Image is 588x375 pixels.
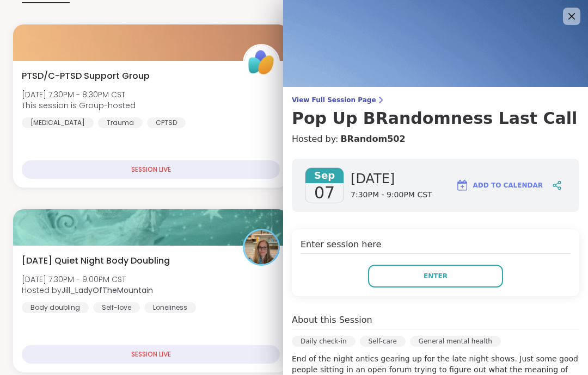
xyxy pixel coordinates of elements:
[451,172,548,198] button: Add to Calendar
[292,336,356,347] div: Daily check-in
[340,133,405,146] a: BRandom502
[22,117,94,128] div: [MEDICAL_DATA]
[22,100,136,111] span: This session is Group-hosted
[292,96,579,128] a: View Full Session PagePop Up BRandomness Last Call
[301,238,571,254] h4: Enter session here
[292,96,579,104] span: View Full Session Page
[22,285,153,296] span: Hosted by
[456,179,469,192] img: ShareWell Logomark
[147,117,186,128] div: CPTSD
[22,70,150,83] span: PTSD/C-PTSD Support Group
[62,285,153,296] b: Jill_LadyOfTheMountain
[351,190,432,201] span: 7:30PM - 9:00PM CST
[410,336,501,347] div: General mental health
[305,168,344,183] span: Sep
[244,230,278,264] img: Jill_LadyOfTheMountain
[314,183,335,203] span: 07
[473,180,543,190] span: Add to Calendar
[144,302,196,313] div: Loneliness
[244,46,278,79] img: ShareWell
[98,117,143,128] div: Trauma
[22,254,170,267] span: [DATE] Quiet Night Body Doubling
[292,314,372,327] h4: About this Session
[292,109,579,128] h3: Pop Up BRandomness Last Call
[22,89,136,100] span: [DATE] 7:30PM - 8:30PM CST
[93,302,140,313] div: Self-love
[360,336,406,347] div: Self-care
[368,265,503,287] button: Enter
[424,271,448,281] span: Enter
[22,302,89,313] div: Body doubling
[22,274,153,285] span: [DATE] 7:30PM - 9:00PM CST
[22,160,280,179] div: SESSION LIVE
[292,133,579,146] h4: Hosted by:
[351,170,432,187] span: [DATE]
[22,345,280,364] div: SESSION LIVE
